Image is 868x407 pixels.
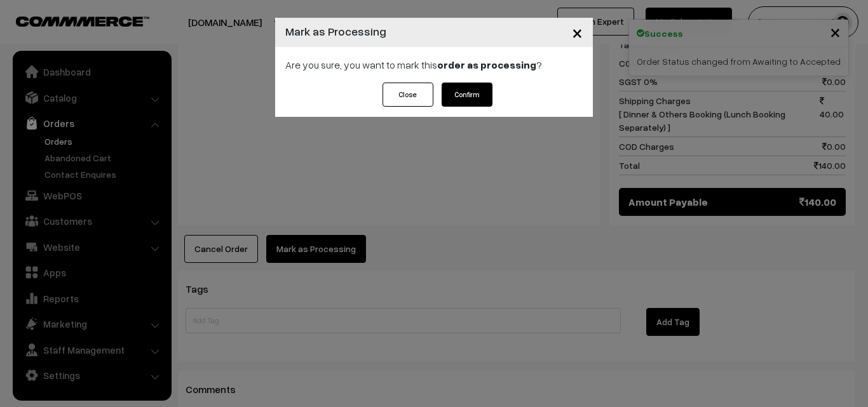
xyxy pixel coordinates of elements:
[383,83,433,107] button: Close
[442,83,492,107] button: Confirm
[437,58,536,71] strong: order as processing
[275,47,593,83] div: Are you sure, you want to mark this ?
[562,13,593,52] button: Close
[285,23,386,40] h4: Mark as Processing
[572,20,583,44] span: ×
